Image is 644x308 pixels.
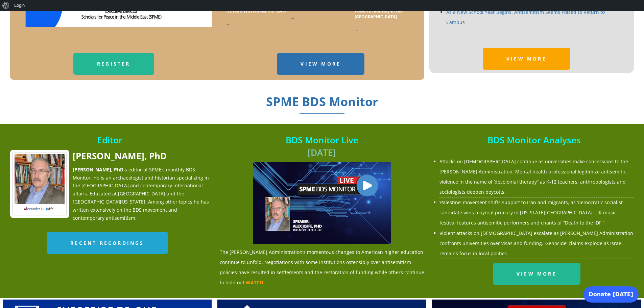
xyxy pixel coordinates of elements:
[266,93,378,114] span: SPME BDS Monitor
[277,53,364,75] a: View More
[355,25,408,32] p: …
[70,240,144,246] span: Recent Recordings
[73,53,154,75] a: Register
[439,230,633,257] a: Violent attacks on [DEMOGRAPHIC_DATA] escalate as [PERSON_NAME] Administration confronts universi...
[73,150,167,162] span: [PERSON_NAME], PhD
[439,199,623,226] a: ‘Palestine’ movement shifts support to Iran and migrants, as ‘democratic socialist’ candidate win...
[246,279,263,286] a: WATCH
[220,134,424,159] h3: [DATE]
[517,270,557,277] span: View More
[10,166,210,222] p: is editor of SPME’s monthly BDS Monitor. He is an archaeologist and historian specializing in the...
[286,134,358,146] span: BDS Monitor Live
[483,48,570,69] a: View More
[97,61,130,67] span: Register
[301,61,341,67] span: View More
[97,134,122,146] span: Editor
[506,55,547,62] span: View More
[227,20,281,27] p: …
[220,162,424,288] div: The [PERSON_NAME] Administration’s momentous changes to American higher education continue to unf...
[487,134,581,146] span: BDS Monitor Analyses
[47,232,168,254] a: Recent Recordings
[439,158,628,195] a: Attacks on [DEMOGRAPHIC_DATA] continue as universities make concessions to the [PERSON_NAME] Admi...
[493,263,580,285] a: View More
[73,166,123,173] strong: [PERSON_NAME], PhD
[291,14,344,21] p: …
